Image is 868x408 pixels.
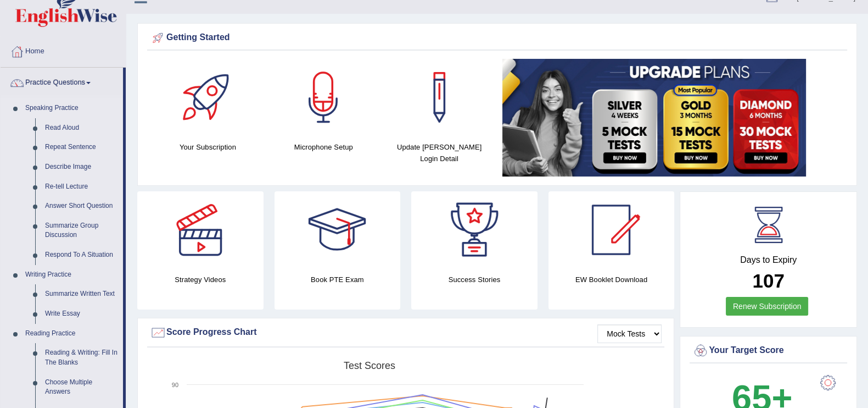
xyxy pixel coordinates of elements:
a: Practice Questions [1,68,123,95]
a: Home [1,36,126,64]
h4: Update [PERSON_NAME] Login Detail [387,141,492,164]
div: Score Progress Chart [150,324,662,341]
a: Answer Short Question [40,196,123,216]
a: Renew Subscription [726,297,809,316]
h4: Book PTE Exam [275,274,401,285]
a: Writing Practice [20,265,123,285]
a: Write Essay [40,304,123,324]
tspan: Test scores [344,360,395,371]
a: Choose Multiple Answers [40,373,123,402]
a: Respond To A Situation [40,245,123,265]
a: Reading & Writing: Fill In The Blanks [40,343,123,372]
a: Speaking Practice [20,98,123,118]
h4: Success Stories [411,274,537,285]
h4: Your Subscription [155,141,260,153]
a: Summarize Written Text [40,284,123,304]
h4: EW Booklet Download [548,274,675,285]
img: small5.jpg [502,59,806,177]
a: Describe Image [40,157,123,177]
div: Getting Started [150,30,844,46]
a: Repeat Sentence [40,137,123,157]
div: Your Target Score [692,343,844,359]
h4: Strategy Videos [137,274,264,285]
h4: Days to Expiry [692,255,844,265]
h4: Microphone Setup [271,141,376,153]
a: Summarize Group Discussion [40,216,123,245]
b: 107 [752,270,784,291]
text: 90 [172,382,178,388]
a: Read Aloud [40,118,123,138]
a: Reading Practice [20,324,123,344]
a: Re-tell Lecture [40,177,123,197]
